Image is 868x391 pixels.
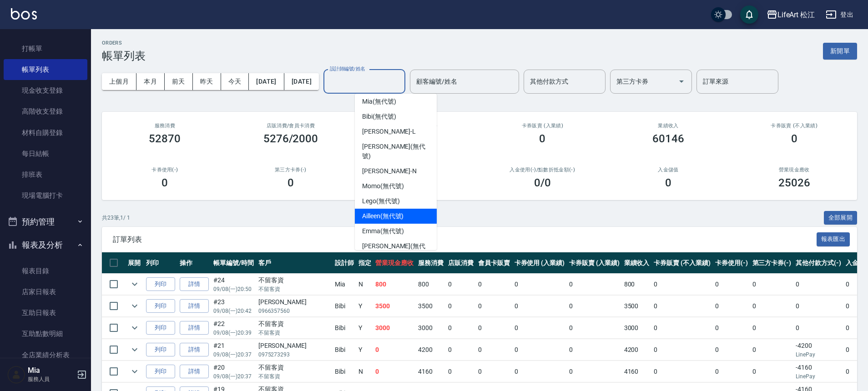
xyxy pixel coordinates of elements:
p: 服務人員 [28,375,74,383]
h3: 60146 [652,132,684,145]
button: expand row [128,365,141,378]
button: 新開單 [823,43,857,60]
th: 第三方卡券(-) [750,252,794,274]
th: 操作 [177,252,211,274]
button: 報表匯出 [817,232,850,246]
a: 詳情 [180,343,209,357]
a: 高階收支登錄 [4,101,87,122]
div: 不留客資 [258,319,330,329]
span: Bibi (無代號) [362,112,396,121]
a: 詳情 [180,321,209,335]
td: 3500 [622,296,652,317]
td: 0 [476,339,512,361]
span: [PERSON_NAME] (無代號) [362,241,429,261]
img: Logo [11,8,37,20]
td: 0 [713,296,750,317]
p: 不留客資 [258,285,330,293]
th: 店販消費 [446,252,476,274]
th: 其他付款方式(-) [793,252,843,274]
td: 0 [793,274,843,295]
a: 帳單列表 [4,59,87,80]
a: 全店業績分析表 [4,345,87,366]
p: 09/08 (一) 20:37 [213,351,254,359]
button: 報表及分析 [4,233,87,257]
th: 營業現金應收 [373,252,416,274]
td: 0 [793,317,843,339]
span: Mia (無代號) [362,97,396,106]
a: 現金收支登錄 [4,80,87,101]
button: 今天 [221,73,249,90]
h2: 入金使用(-) /點數折抵金額(-) [490,167,595,173]
th: 卡券販賣 (入業績) [567,252,622,274]
td: Bibi [333,296,356,317]
div: 不留客資 [258,276,330,285]
h3: 25026 [778,176,810,189]
td: 0 [750,274,794,295]
button: [DATE] [249,73,284,90]
button: LifeArt 松江 [763,5,819,24]
td: 0 [651,339,712,361]
td: 0 [713,339,750,361]
span: Lego (無代號) [362,196,400,206]
td: 0 [713,274,750,295]
td: 800 [373,274,416,295]
button: 昨天 [193,73,221,90]
td: #20 [211,361,256,382]
td: Y [356,296,373,317]
button: 登出 [822,6,857,23]
td: 0 [567,296,622,317]
div: [PERSON_NAME] [258,341,330,351]
h3: 5276/2000 [263,132,318,145]
td: #21 [211,339,256,361]
td: 0 [476,296,512,317]
p: 共 23 筆, 1 / 1 [102,214,130,222]
a: 互助日報表 [4,302,87,323]
button: expand row [128,299,141,313]
td: 3500 [416,296,446,317]
div: 不留客資 [258,363,330,372]
button: 全部展開 [824,211,858,225]
a: 詳情 [180,277,209,291]
button: 列印 [146,299,175,313]
h3: 0 [539,132,545,145]
td: 0 [713,361,750,382]
span: [PERSON_NAME] -L [362,127,416,136]
td: 0 [651,274,712,295]
a: 互助點數明細 [4,323,87,344]
a: 材料自購登錄 [4,122,87,143]
th: 帳單編號/時間 [211,252,256,274]
td: Mia [333,274,356,295]
p: LinePay [796,372,841,381]
p: 09/08 (一) 20:50 [213,285,254,293]
th: 服務消費 [416,252,446,274]
div: [PERSON_NAME] [258,297,330,307]
td: 0 [446,361,476,382]
td: 0 [446,296,476,317]
th: 指定 [356,252,373,274]
th: 卡券使用(-) [713,252,750,274]
td: -4160 [793,361,843,382]
button: 列印 [146,365,175,379]
td: -4200 [793,339,843,361]
td: Y [356,317,373,339]
td: 0 [713,317,750,339]
td: 4200 [622,339,652,361]
span: 訂單列表 [113,235,817,244]
td: Y [356,339,373,361]
h2: 卡券販賣 (入業績) [490,123,595,129]
td: 0 [512,339,567,361]
p: 不留客資 [258,372,330,381]
td: #22 [211,317,256,339]
td: 0 [446,274,476,295]
button: 預約管理 [4,210,87,234]
label: 設計師編號/姓名 [330,65,365,72]
span: [PERSON_NAME] (無代號) [362,142,429,161]
h5: Mia [28,366,74,375]
h2: 第三方卡券(-) [239,167,343,173]
a: 報表匯出 [817,235,850,243]
td: 0 [476,274,512,295]
h3: 0 [161,176,168,189]
p: 09/08 (一) 20:42 [213,307,254,315]
td: 0 [373,361,416,382]
td: 0 [750,296,794,317]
